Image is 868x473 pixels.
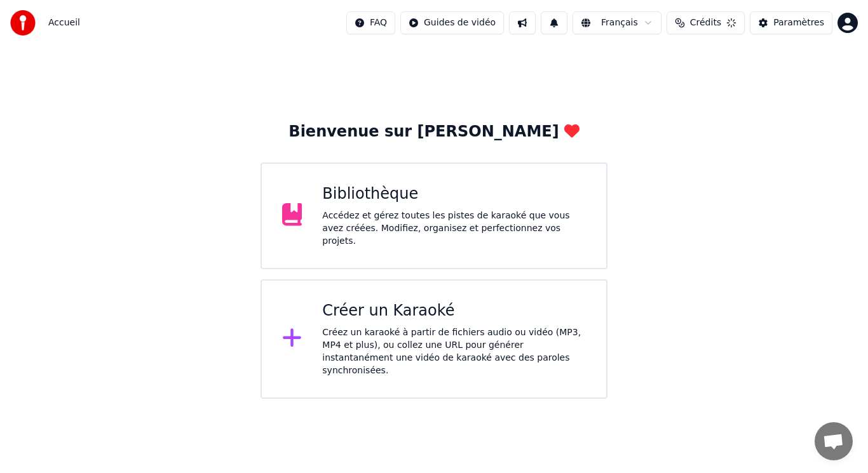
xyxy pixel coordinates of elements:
[48,17,80,29] span: Accueil
[288,122,579,142] div: Bienvenue sur [PERSON_NAME]
[690,17,721,29] span: Crédits
[773,17,824,29] div: Paramètres
[322,301,586,321] div: Créer un Karaoké
[322,326,586,377] div: Créez un karaoké à partir de fichiers audio ou vidéo (MP3, MP4 et plus), ou collez une URL pour g...
[48,17,80,29] nav: breadcrumb
[400,11,504,34] button: Guides de vidéo
[815,422,853,460] div: Ouvrir le chat
[322,184,586,204] div: Bibliothèque
[750,11,832,34] button: Paramètres
[346,11,395,34] button: FAQ
[667,11,745,34] button: Crédits
[10,10,36,36] img: youka
[322,210,586,248] div: Accédez et gérez toutes les pistes de karaoké que vous avez créées. Modifiez, organisez et perfec...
